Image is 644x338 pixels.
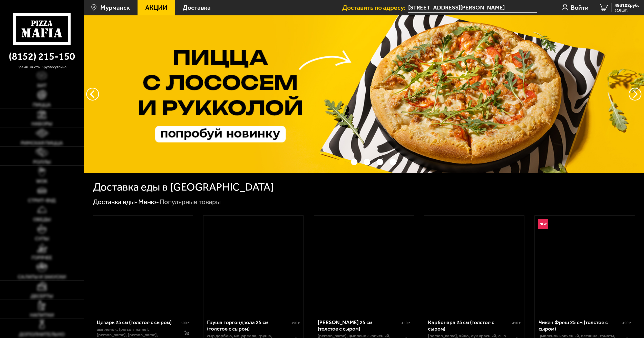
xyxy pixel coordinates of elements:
[18,274,66,280] span: Салаты и закуски
[622,321,631,325] span: 490 г
[342,4,408,11] span: Доставить по адресу:
[97,319,179,325] div: Цезарь 25 см (толстое с сыром)
[28,198,56,203] span: Стрит-фуд
[30,313,54,318] span: Напитки
[21,141,63,146] span: Римская пицца
[408,3,537,13] input: Ваш адрес доставки
[539,319,621,332] div: Чикен Фреш 25 см (толстое с сыром)
[93,216,193,314] a: Цезарь 25 см (толстое с сыром)
[203,216,303,314] a: Груша горгондзола 25 см (толстое с сыром)
[571,4,589,11] span: Войти
[138,198,159,206] a: Меню-
[35,236,49,241] span: Супы
[36,179,47,184] span: WOK
[428,319,511,332] div: Карбонара 25 см (толстое с сыром)
[338,159,345,165] button: точки переключения
[183,4,211,11] span: Доставка
[33,217,51,222] span: Обеды
[351,159,357,165] button: точки переключения
[207,319,290,332] div: Груша горгондзола 25 см (толстое с сыром)
[19,332,65,337] span: Дополнительно
[160,198,221,206] div: Популярные товары
[538,219,548,229] img: Новинка
[100,4,130,11] span: Мурманск
[318,319,400,332] div: [PERSON_NAME] 25 см (толстое с сыром)
[390,159,396,165] button: точки переключения
[32,255,52,260] span: Горячее
[31,294,53,299] span: Десерты
[614,8,639,12] span: 318 шт.
[93,198,138,206] a: Доставка еды-
[408,3,537,13] span: улица Чумбарова-Лучинского, 13
[33,102,51,107] span: Пицца
[86,88,99,101] button: следующий
[32,121,52,126] span: Наборы
[424,216,524,314] a: Карбонара 25 см (толстое с сыром)
[512,321,521,325] span: 410 г
[145,4,167,11] span: Акции
[535,216,635,314] a: НовинкаЧикен Фреш 25 см (толстое с сыром)
[33,160,51,165] span: Роллы
[181,321,189,325] span: 500 г
[402,321,410,325] span: 450 г
[377,159,383,165] button: точки переключения
[314,216,414,314] a: Чикен Барбекю 25 см (толстое с сыром)
[614,3,639,8] span: 493102 руб.
[93,182,274,193] h1: Доставка еды в [GEOGRAPHIC_DATA]
[37,83,47,88] span: Хит
[291,321,300,325] span: 390 г
[364,159,370,165] button: точки переключения
[629,88,641,101] button: предыдущий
